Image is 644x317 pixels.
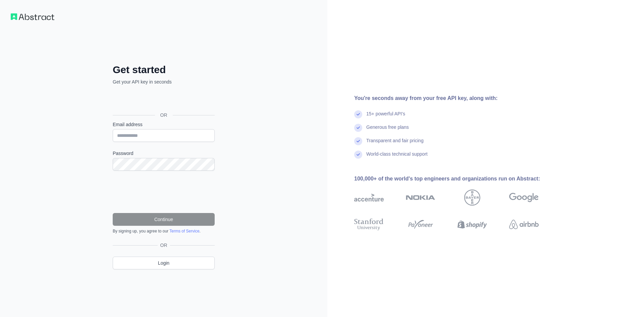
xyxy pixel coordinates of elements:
[509,217,539,232] img: airbnb
[169,229,199,233] a: Terms of Service
[113,213,215,226] button: Continue
[113,64,215,76] h2: Get started
[354,190,384,206] img: accenture
[354,124,362,132] img: check mark
[366,151,428,164] div: World-class technical support
[354,137,362,145] img: check mark
[113,121,215,128] label: Email address
[509,190,539,206] img: google
[464,190,480,206] img: bayer
[406,217,435,232] img: payoneer
[354,94,560,102] div: You're seconds away from your free API key, along with:
[366,110,405,124] div: 15+ powerful API's
[366,137,424,151] div: Transparent and fair pricing
[113,257,215,269] a: Login
[109,93,217,107] iframe: Sign in with Google Button
[113,78,215,85] p: Get your API key in seconds
[354,110,362,118] img: check mark
[354,217,384,232] img: stanford university
[354,175,560,183] div: 100,000+ of the world's top engineers and organizations run on Abstract:
[354,151,362,159] img: check mark
[113,179,215,205] iframe: reCAPTCHA
[113,150,215,157] label: Password
[113,228,215,234] div: By signing up, you agree to our .
[155,112,173,118] span: OR
[406,190,435,206] img: nokia
[11,13,54,20] img: Workflow
[158,242,170,249] span: OR
[458,217,487,232] img: shopify
[366,124,409,137] div: Generous free plans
